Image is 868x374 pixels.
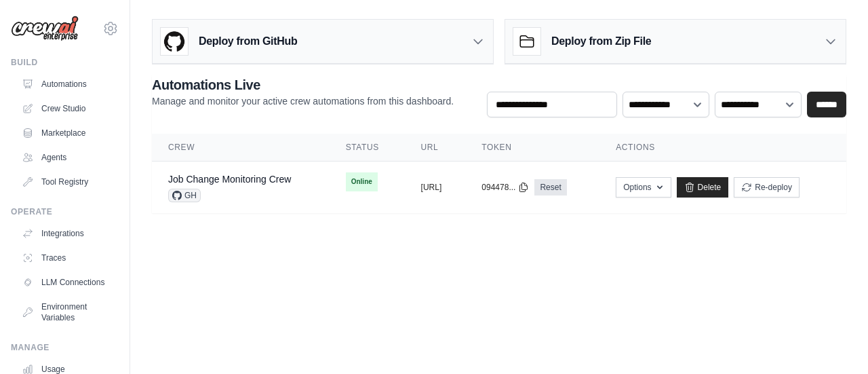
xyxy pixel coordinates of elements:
a: LLM Connections [16,272,119,293]
a: Marketplace [16,122,119,144]
span: Online [346,172,378,191]
a: Integrations [16,223,119,244]
div: Manage [11,342,119,353]
span: GH [168,189,201,202]
a: Reset [534,179,566,195]
h3: Deploy from GitHub [199,33,297,50]
th: Crew [152,134,330,162]
img: GitHub Logo [161,28,188,55]
th: URL [405,134,466,162]
a: Crew Studio [16,98,119,119]
div: Operate [11,206,119,217]
th: Token [465,134,599,162]
button: Options [616,177,671,198]
div: Build [11,57,119,68]
img: Logo [11,16,79,41]
button: Re-deploy [734,177,800,198]
a: Traces [16,247,119,269]
button: 094478... [481,182,529,193]
p: Manage and monitor your active crew automations from this dashboard. [152,94,454,108]
h3: Deploy from Zip File [551,33,651,50]
a: Tool Registry [16,171,119,193]
a: Environment Variables [16,296,119,329]
a: Automations [16,73,119,95]
th: Status [330,134,405,162]
a: Delete [677,177,729,198]
h2: Automations Live [152,75,454,94]
a: Agents [16,147,119,168]
th: Actions [599,134,846,162]
a: Job Change Monitoring Crew [168,174,291,185]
